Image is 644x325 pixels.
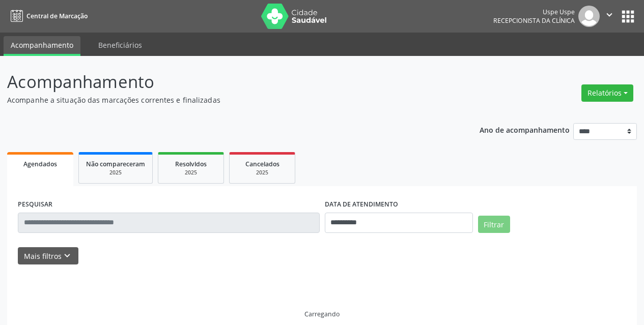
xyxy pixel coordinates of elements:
div: Carregando [304,310,340,318]
span: Central de Marcação [26,12,88,20]
span: Não compareceram [86,160,145,168]
div: Uspe Uspe [493,8,575,16]
div: 2025 [165,169,216,176]
i:  [604,9,615,20]
button: Relatórios [581,84,633,102]
img: img [578,6,600,27]
span: Recepcionista da clínica [493,16,575,25]
div: 2025 [86,169,145,176]
p: Ano de acompanhamento [480,123,570,136]
div: 2025 [237,169,288,176]
a: Central de Marcação [7,8,88,24]
p: Acompanhamento [7,69,448,95]
button: Mais filtroskeyboard_arrow_down [18,247,78,265]
button: Filtrar [478,216,510,233]
a: Acompanhamento [4,36,80,56]
label: PESQUISAR [18,197,52,213]
button:  [600,6,619,27]
label: DATA DE ATENDIMENTO [325,197,398,213]
button: apps [619,8,637,25]
span: Resolvidos [175,160,207,168]
a: Beneficiários [91,36,149,54]
p: Acompanhe a situação das marcações correntes e finalizadas [7,95,448,105]
span: Agendados [23,160,57,168]
span: Cancelados [245,160,279,168]
i: keyboard_arrow_down [62,250,73,261]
